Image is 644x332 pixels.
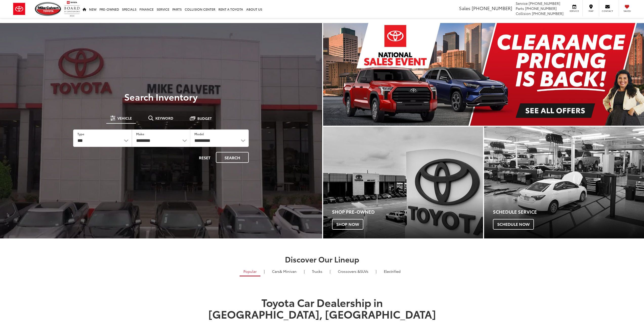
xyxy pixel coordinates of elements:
span: Vehicle [117,116,132,120]
a: Schedule Service Schedule Now [484,127,644,239]
li: | [375,269,378,274]
h4: Schedule Service [493,209,644,214]
span: & Minivan [280,269,297,274]
span: Keyword [155,116,173,120]
span: Schedule Now [493,219,534,230]
a: Electrified [380,267,404,276]
label: Make [136,132,144,136]
h4: Shop Pre-Owned [332,209,483,214]
button: Reset [195,152,215,163]
span: [PHONE_NUMBER] [529,1,560,6]
span: Service [569,9,580,13]
img: Mike Calvert Toyota [35,2,62,16]
span: Budget [197,117,212,120]
span: Sales [459,5,470,11]
div: Toyota [484,127,644,239]
li: | [328,269,332,274]
span: Service [516,1,528,6]
span: Contact [602,9,613,13]
a: SUVs [334,267,372,276]
span: Shop Now [332,219,363,230]
a: Shop Pre-Owned Shop Now [323,127,483,239]
h1: Toyota Car Dealership in [GEOGRAPHIC_DATA], [GEOGRAPHIC_DATA] [204,296,440,331]
span: [PHONE_NUMBER] [472,5,512,11]
span: Saved [621,9,633,13]
a: Trucks [308,267,326,276]
span: [PHONE_NUMBER] [532,11,564,16]
a: Popular [240,267,260,276]
span: Crossovers & [338,269,360,274]
button: Search [216,152,249,163]
li: | [263,269,266,274]
span: Parts [516,6,524,11]
a: Cars [268,267,300,276]
h3: Search Inventory [21,92,301,102]
label: Model [194,132,204,136]
span: Map [585,9,596,13]
label: Type [77,132,84,136]
span: Collision [516,11,531,16]
h2: Discover Our Lineup [144,255,501,263]
span: [PHONE_NUMBER] [525,6,557,11]
li: | [303,269,306,274]
div: Toyota [323,127,483,239]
